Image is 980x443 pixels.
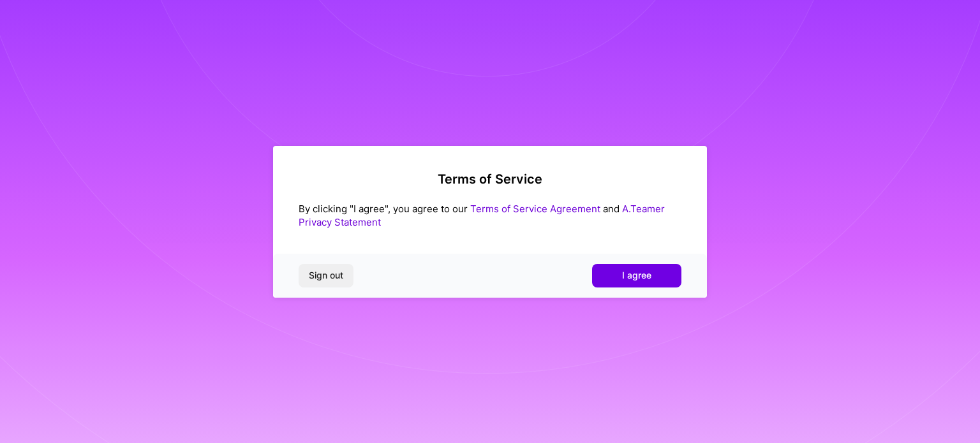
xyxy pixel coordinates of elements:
a: Terms of Service Agreement [470,203,600,215]
button: I agree [592,264,681,287]
span: I agree [622,269,651,282]
button: Sign out [299,264,353,287]
span: Sign out [309,269,343,282]
h2: Terms of Service [299,171,681,187]
div: By clicking "I agree", you agree to our and [299,202,681,229]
